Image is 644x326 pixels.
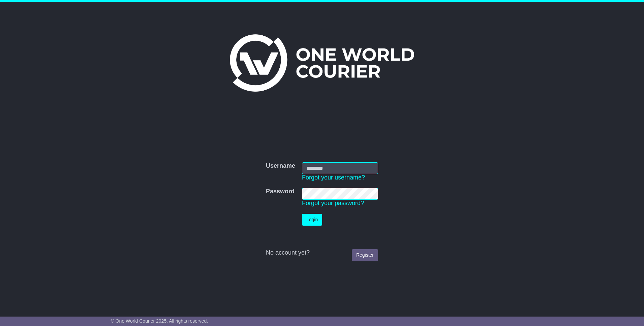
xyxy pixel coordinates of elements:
button: Login [302,214,322,226]
a: Register [352,249,378,261]
img: One World [230,34,414,92]
a: Forgot your password? [302,200,364,206]
div: No account yet? [266,249,378,257]
label: Username [266,162,295,170]
span: © One World Courier 2025. All rights reserved. [111,318,208,324]
label: Password [266,188,295,195]
a: Forgot your username? [302,174,365,181]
